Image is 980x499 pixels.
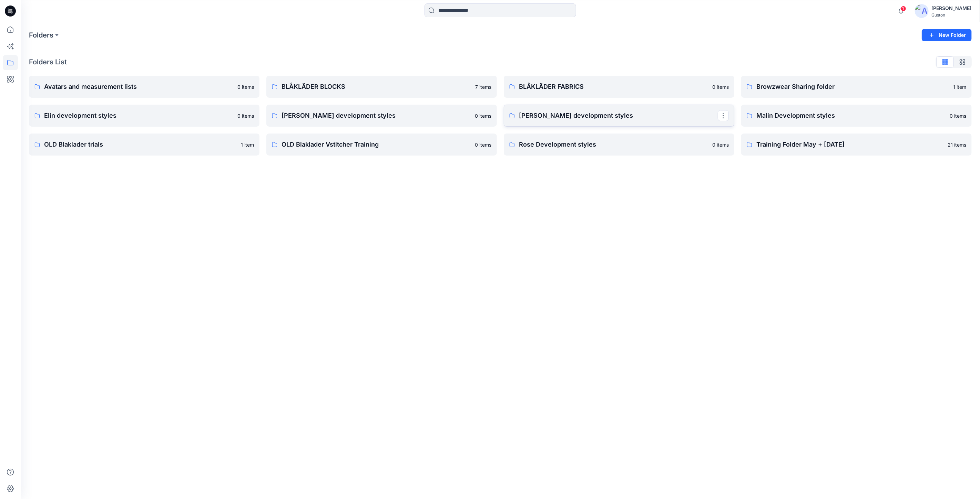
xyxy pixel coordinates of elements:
a: OLD Blaklader Vstitcher Training0 items [266,134,497,156]
p: 0 items [712,83,729,91]
p: 0 items [475,112,491,119]
p: [PERSON_NAME] development styles [282,111,471,120]
span: 1 [901,6,906,11]
p: Elin development styles [44,111,233,120]
a: [PERSON_NAME] development styles0 items [266,105,497,127]
p: OLD Blaklader Vstitcher Training [282,140,471,149]
p: 1 item [241,141,254,148]
p: Rose Development styles [519,140,708,149]
a: Avatars and measurement lists0 items [29,76,259,98]
p: BLÅKLÄDER FABRICS [519,82,708,92]
a: OLD Blaklader trials1 item [29,134,259,156]
p: [PERSON_NAME] development styles [519,111,718,120]
a: [PERSON_NAME] development styles [504,105,734,127]
p: BLÅKLÄDER BLOCKS [282,82,471,92]
a: Browzwear Sharing folder1 item [741,76,972,98]
p: OLD Blaklader trials [44,140,237,149]
a: BLÅKLÄDER FABRICS0 items [504,76,734,98]
p: 0 items [237,83,254,91]
img: avatar [915,4,929,18]
div: Guston [931,12,971,18]
p: 0 items [237,112,254,119]
p: Training Folder May + [DATE] [756,140,943,149]
p: 0 items [712,141,729,148]
p: 0 items [475,141,491,148]
a: Training Folder May + [DATE]21 items [741,134,972,156]
p: 0 items [950,112,966,119]
p: Folders List [29,57,67,67]
p: Malin Development styles [756,111,946,120]
a: Elin development styles0 items [29,105,259,127]
p: Browzwear Sharing folder [756,82,949,92]
a: BLÅKLÄDER BLOCKS7 items [266,76,497,98]
div: [PERSON_NAME] [931,4,971,12]
p: 7 items [475,83,491,91]
a: Folders [29,30,53,40]
p: 21 items [948,141,966,148]
p: Avatars and measurement lists [44,82,233,92]
a: Rose Development styles0 items [504,134,734,156]
a: Malin Development styles0 items [741,105,972,127]
button: New Folder [922,29,972,41]
p: 1 item [953,83,966,91]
